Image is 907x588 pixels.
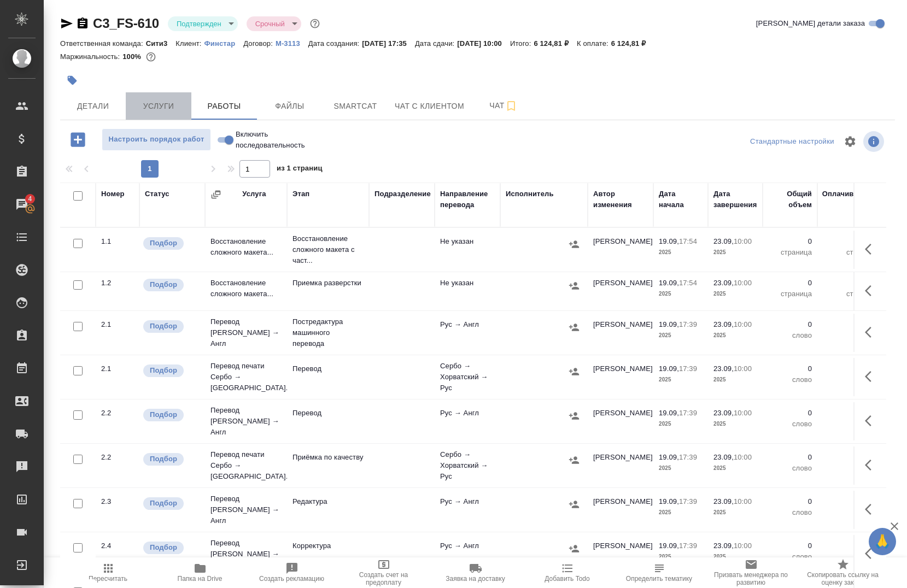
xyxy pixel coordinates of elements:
[292,452,364,463] p: Приёмка по качеству
[659,279,679,287] p: 19.09,
[150,542,177,553] p: Подбор
[395,99,464,113] span: Чат с клиентом
[705,557,797,588] button: Призвать менеджера по развитию
[566,408,582,424] button: Назначить
[205,532,287,576] td: Перевод [PERSON_NAME] → Англ
[593,189,648,210] div: Автор изменения
[659,364,679,373] p: 19.09,
[435,491,500,529] td: Рус → Англ
[823,507,877,518] p: слово
[713,320,734,328] p: 23.09,
[522,557,613,588] button: Добавить Todo
[276,38,308,48] a: М-3113
[679,409,697,417] p: 17:39
[659,189,703,210] div: Дата начала
[344,571,423,586] span: Создать счет на предоплату
[804,571,882,586] span: Скопировать ссылку на оценку заказа
[734,409,752,417] p: 10:00
[3,191,41,218] a: 4
[292,540,364,551] p: Корректура
[150,238,177,249] p: Подбор
[101,540,134,551] div: 2.4
[823,289,877,299] p: страница
[205,231,287,269] td: Восстановление сложного макета...
[713,542,734,550] p: 23.09,
[768,189,812,210] div: Общий объем
[768,463,812,474] p: слово
[679,542,697,550] p: 17:39
[292,496,364,507] p: Редактура
[858,540,885,567] button: Здесь прячутся важные кнопки
[362,39,415,48] p: [DATE] 17:35
[435,272,500,310] td: Не указан
[588,535,653,573] td: [PERSON_NAME]
[713,247,757,258] p: 2025
[659,551,703,562] p: 2025
[93,16,159,31] a: C3_FS-610
[205,399,287,443] td: Перевод [PERSON_NAME] → Англ
[659,237,679,245] p: 19.09,
[175,39,204,48] p: Клиент:
[768,408,812,419] p: 0
[713,374,757,385] p: 2025
[626,575,692,583] span: Определить тематику
[768,247,812,258] p: страница
[823,247,877,258] p: страница
[679,279,697,287] p: 17:54
[713,189,757,210] div: Дата завершения
[205,488,287,532] td: Перевод [PERSON_NAME] → Англ
[545,575,589,583] span: Добавить Todo
[659,289,703,299] p: 2025
[142,363,200,378] div: Можно подбирать исполнителей
[142,319,200,334] div: Можно подбирать исполнителей
[415,39,457,48] p: Дата сдачи:
[756,18,865,29] span: [PERSON_NAME] детали заказа
[435,444,500,487] td: Сербо → Хорватский → Рус
[823,330,877,341] p: слово
[823,374,877,385] p: слово
[435,402,500,440] td: Рус → Англ
[277,162,323,178] span: из 1 страниц
[858,236,885,262] button: Здесь прячутся важные кнопки
[430,557,522,588] button: Заявка на доставку
[858,452,885,478] button: Здесь прячутся важные кнопки
[457,39,510,48] p: [DATE] 10:00
[247,16,301,31] div: Подтвержден
[435,231,500,269] td: Не указан
[679,453,697,461] p: 17:39
[858,408,885,434] button: Здесь прячутся важные кнопки
[132,99,185,113] span: Услуги
[823,363,877,374] p: 0
[108,133,205,146] span: Настроить порядок работ
[713,409,734,417] p: 23.09,
[823,463,877,474] p: слово
[823,408,877,419] p: 0
[659,330,703,341] p: 2025
[768,319,812,330] p: 0
[101,496,134,507] div: 2.3
[566,540,582,557] button: Назначить
[823,496,877,507] p: 0
[101,189,125,199] div: Номер
[566,452,582,468] button: Назначить
[659,247,703,258] p: 2025
[823,551,877,562] p: слово
[768,330,812,341] p: слово
[823,278,877,289] p: 0
[858,278,885,304] button: Здесь прячутся важные кнопки
[150,498,177,509] p: Подбор
[243,39,276,48] p: Договор:
[168,16,238,31] div: Подтвержден
[146,39,176,48] p: Сити3
[797,557,889,588] button: Скопировать ссылку на оценку заказа
[178,575,223,583] span: Папка на Drive
[768,374,812,385] p: слово
[679,237,697,245] p: 17:54
[747,133,837,150] div: split button
[510,39,534,48] p: Итого:
[259,575,324,583] span: Создать рекламацию
[713,453,734,461] p: 23.09,
[63,128,93,151] button: Добавить работу
[734,279,752,287] p: 10:00
[713,289,757,299] p: 2025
